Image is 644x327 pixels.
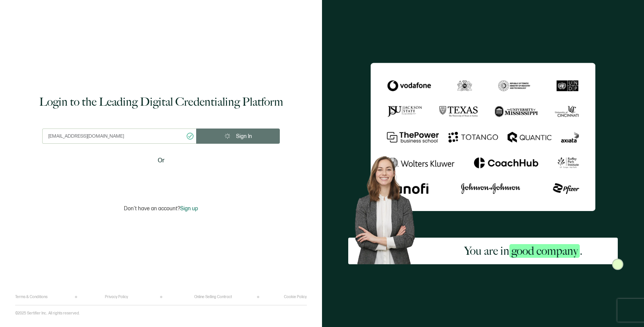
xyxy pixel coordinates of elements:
[124,205,198,212] p: Don't have an account?
[15,311,80,316] p: ©2025 Sertifier Inc.. All rights reserved.
[194,295,232,299] a: Online Selling Contract
[284,295,307,299] a: Cookie Policy
[371,63,595,211] img: Sertifier Login - You are in <span class="strong-h">good company</span>.
[114,170,209,187] iframe: Sign in with Google Button
[180,205,198,212] span: Sign up
[612,259,623,270] img: Sertifier Login
[158,156,165,165] span: Or
[186,132,194,140] ion-icon: checkmark circle outline
[509,244,580,258] span: good company
[348,151,429,264] img: Sertifier Login - You are in <span class="strong-h">good company</span>. Hero
[39,94,283,110] h1: Login to the Leading Digital Credentialing Platform
[464,243,582,259] h2: You are in .
[42,129,196,144] input: Enter your work email address
[15,295,48,299] a: Terms & Conditions
[105,295,128,299] a: Privacy Policy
